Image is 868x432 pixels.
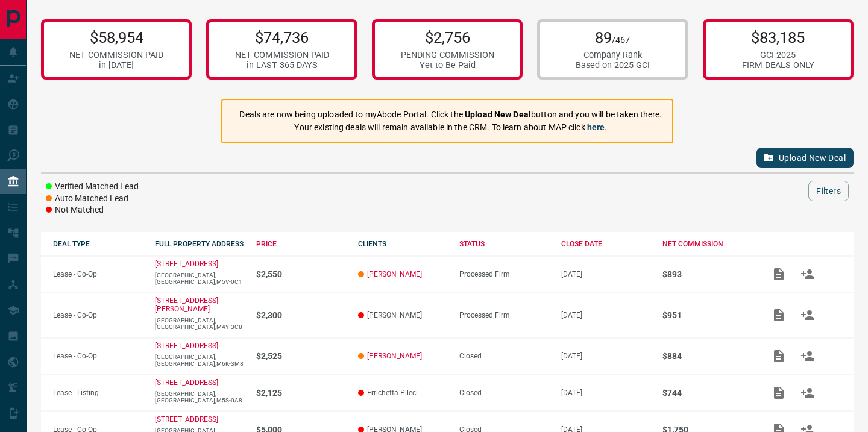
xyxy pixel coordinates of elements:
a: [STREET_ADDRESS] [155,415,218,424]
div: STATUS [459,240,549,248]
div: Yet to Be Paid [401,60,494,70]
div: Processed Firm [459,270,549,278]
div: PENDING COMMISSION [401,50,494,60]
div: in [DATE] [69,60,163,70]
div: NET COMMISSION PAID [69,50,163,60]
span: Match Clients [793,269,822,278]
p: $951 [662,310,752,320]
p: $74,736 [235,28,329,46]
p: Lease - Co-Op [53,352,143,360]
p: Your existing deals will remain available in the CRM. To learn about MAP click . [239,121,662,134]
a: [PERSON_NAME] [367,352,422,360]
div: DEAL TYPE [53,240,143,248]
p: [GEOGRAPHIC_DATA],[GEOGRAPHIC_DATA],M5S-0A8 [155,390,245,404]
div: in LAST 365 DAYS [235,60,329,70]
p: $2,550 [256,269,346,279]
p: [DATE] [561,270,651,278]
p: Lease - Co-Op [53,311,143,319]
span: Match Clients [793,310,822,319]
div: Processed Firm [459,311,549,319]
a: [STREET_ADDRESS] [155,260,218,268]
div: CLIENTS [358,240,448,248]
strong: Upload New Deal [465,110,531,119]
span: Add / View Documents [764,351,793,360]
span: Add / View Documents [764,310,793,319]
p: [GEOGRAPHIC_DATA],[GEOGRAPHIC_DATA],M6K-3M8 [155,354,245,367]
span: Add / View Documents [764,388,793,396]
a: [STREET_ADDRESS][PERSON_NAME] [155,296,218,313]
a: [PERSON_NAME] [367,270,422,278]
div: Based on 2025 GCI [576,60,650,70]
p: $83,185 [742,28,814,46]
li: Verified Matched Lead [46,181,139,193]
button: Filters [808,181,849,201]
p: $893 [662,269,752,279]
div: Company Rank [576,50,650,60]
li: Not Matched [46,204,139,216]
p: [DATE] [561,352,651,360]
p: 89 [576,28,650,46]
span: Match Clients [793,351,822,360]
div: CLOSE DATE [561,240,651,248]
p: $2,125 [256,388,346,398]
div: Closed [459,352,549,360]
p: $744 [662,388,752,398]
div: PRICE [256,240,346,248]
p: $2,300 [256,310,346,320]
p: $2,756 [401,28,494,46]
a: here [587,122,605,132]
a: [STREET_ADDRESS] [155,342,218,350]
button: Upload New Deal [756,148,854,168]
p: Errichetta Pileci [358,389,448,397]
div: FIRM DEALS ONLY [742,60,814,70]
div: FULL PROPERTY ADDRESS [155,240,245,248]
p: Lease - Listing [53,389,143,397]
span: Match Clients [793,388,822,396]
p: [DATE] [561,311,651,319]
span: Add / View Documents [764,269,793,278]
p: $58,954 [69,28,163,46]
li: Auto Matched Lead [46,193,139,205]
p: [GEOGRAPHIC_DATA],[GEOGRAPHIC_DATA],M4Y-3C8 [155,317,245,330]
p: Deals are now being uploaded to myAbode Portal. Click the button and you will be taken there. [239,108,662,121]
span: /467 [612,35,630,45]
p: [DATE] [561,389,651,397]
p: $2,525 [256,351,346,361]
div: NET COMMISSION [662,240,752,248]
a: [STREET_ADDRESS] [155,378,218,387]
p: [GEOGRAPHIC_DATA],[GEOGRAPHIC_DATA],M5V-0C1 [155,272,245,285]
p: [PERSON_NAME] [358,311,448,319]
div: GCI 2025 [742,50,814,60]
p: Lease - Co-Op [53,270,143,278]
div: Closed [459,389,549,397]
div: NET COMMISSION PAID [235,50,329,60]
p: $884 [662,351,752,361]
